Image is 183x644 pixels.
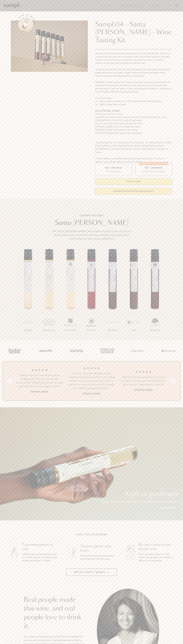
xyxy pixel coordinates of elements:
strong: Santa [PERSON_NAME]: [95,110,120,112]
b: [PERSON_NAME] [83,392,100,395]
button: See how it works [18,17,33,32]
p: Red Blend [102,329,123,332]
li: Story Of Soil 2022 Gold Coast Vineyard Pinot Noir [95,122,172,125]
p: Syrah [123,329,144,332]
img: Sampl.04 - Santa Barbara - Wine Tasting Kit [11,21,88,72]
small: Perfect For 2-4 Tastings [142,170,165,173]
img: Artboard_5_7fdae55a-36fd-43f7-8bfd-f74a06a2878e_x450.png [68,345,84,356]
h3: “Whether I'm having friends over or just tired from a long day at work and need a glass of wine, ... [120,375,167,387]
img: Artboard_7_5b34974b-f019-449e-91fb-745f8d0877ee_x450.png [160,345,176,356]
span: $55 - One Pack [105,166,122,169]
button: Previous slide [7,379,12,383]
li: 3 / 4 [120,367,167,395]
li: [PERSON_NAME] 2021 Cuvee le Bec Red Blend [95,132,172,135]
button: Watch how it works [66,569,117,576]
p: Pinot Noir [81,329,102,332]
small: Try the Capsule [106,170,121,173]
li: 2 / 7 [39,249,60,340]
p: Chardonnay [39,329,60,332]
li: 3 / 7 [60,249,81,340]
li: 2 / 4 [68,367,115,395]
b: [PERSON_NAME] [134,389,152,391]
p: Chardonnay [60,329,81,332]
p: Gift a tasting flight of hand-selected, hard-to-find [US_STATE] wines. [80,554,116,561]
h2: A gift that gives more [76,533,107,536]
em: Santa [PERSON_NAME] [55,220,128,226]
img: Artboard_6_04f9a106-072f-468a-bdd7-f11783b05722_x450.png [38,345,53,356]
li: [GEOGRAPHIC_DATA] 2022 Estate Chardonnay [95,119,172,122]
h2: Real people made this wine, and real people love to drink it. [24,596,86,630]
div: Gift some of the best wines from small producers in [GEOGRAPHIC_DATA]. It’s no secret that the be... [95,52,172,163]
span: [PERSON_NAME] 2022 Riesling [95,113,122,115]
p: The perfect gift for everyone from wine lovers to casual sippers. [100,500,179,504]
li: 4 / 7 [81,249,102,340]
p: Red Blend [144,329,166,332]
button: Add to Cart [95,178,172,185]
span: [GEOGRAPHIC_DATA], [GEOGRAPHIC_DATA] [118,148,163,150]
li: [PERSON_NAME] 2021 Estate Grown Syrah [95,128,172,132]
a: Add to cart [160,506,179,510]
h3: 7 premium glasses of wine [22,543,58,551]
p: Riesling [17,329,39,332]
p: Sampl's tasting capsule allows you to try 7 100ml glasses of premium wines without committing to ... [22,553,58,562]
li: 5 / 7 [102,249,123,340]
b: [PERSON_NAME] [31,391,49,393]
li: 6 / 7 [123,249,144,340]
img: Artboard_3_0b291449-6e8c-4d07-b2c2-3f3601a19cd1_x450.png [130,345,145,356]
h1: Sampl.04 - Santa [PERSON_NAME] - Wine Tasting Kit [95,21,172,44]
p: Fall in love with a wine, or 7? We make it easy to order more bottles or glasses of your favorites. [139,553,175,562]
li: 7 / 7 [144,249,166,340]
span: $95 - Two Pack [145,166,163,169]
img: Artboard_1_c8cd28af-0030-4af1-819c-248e302c7f06_x450.png [7,345,23,356]
span: Santa [PERSON_NAME] Winery 2022 [GEOGRAPHIC_DATA] [GEOGRAPHIC_DATA] [95,116,166,118]
h3: “Sampl is my one-stop shop for all my birthday gifts! Our best friends just received their Sampl ... [16,374,63,388]
a: interested in gifting for groups? [95,188,172,194]
span: , [117,148,118,150]
button: Next slide [171,379,176,383]
p: A gift of good taste [100,491,179,497]
h3: “Not only does this eliminate all the confusion of picking from the never ending wall of wine in ... [68,372,115,390]
p: The Santa [PERSON_NAME] wine region boasts a diverse terroir, nestled between mountains and sea, ... [49,229,134,241]
h3: Re-order more of your favorite wine [139,543,175,551]
li: 1 / 4 [16,367,63,395]
li: 1 / 7 [17,249,39,340]
li: [PERSON_NAME] 2022 La Cuadrilla Red Blend [95,125,172,128]
div: Christmas SALE! Save 20% [139,162,168,165]
p: CURRENT RELEASE [49,214,134,217]
h3: The best gift for wine lovers [80,544,116,553]
img: Artboard_4_28b4d326-c26e-48f9-9c80-911f17d6414e_x450.png [99,345,115,356]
